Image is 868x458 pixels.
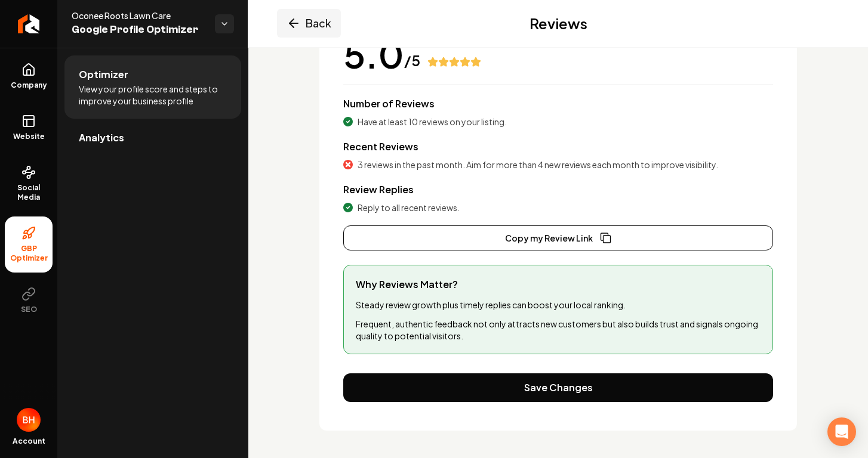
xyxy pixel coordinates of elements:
button: SEO [5,277,53,324]
p: Frequent, authentic feedback not only attracts new customers but also builds trust and signals on... [356,318,761,342]
h2: Reviews [530,14,587,33]
button: Copy my Review Link [343,225,773,250]
div: 5.0 [343,36,404,72]
span: Social Media [5,183,53,202]
img: Rebolt Logo [18,14,40,33]
a: Social Media [5,156,53,212]
span: SEO [16,305,42,314]
span: Account [13,437,45,446]
span: Website [8,132,50,141]
span: 3 reviews in the past month. Aim for more than 4 new reviews each month to improve visibility. [358,159,718,171]
span: Analytics [79,131,124,145]
a: Analytics [64,119,241,157]
span: Google Profile Optimizer [72,21,205,38]
span: View your profile score and steps to improve your business profile [79,83,227,107]
span: GBP Optimizer [5,244,53,263]
div: Open Intercom Messenger [827,417,856,446]
span: Optimizer [79,67,128,82]
button: Save Changes [343,373,773,402]
span: Company [6,81,52,90]
span: Number of Reviews [343,97,435,110]
a: Website [5,104,53,151]
span: Have at least 10 reviews on your listing. [358,116,507,128]
button: Open user button [17,408,41,432]
a: Company [5,53,53,100]
span: Reply to all recent reviews. [358,202,460,213]
p: Steady review growth plus timely replies can boost your local ranking. [356,299,761,311]
span: Recent Reviews [343,140,418,153]
button: Back [277,9,341,38]
span: Why Reviews Matter? [356,277,761,292]
span: Review Replies [343,183,414,196]
span: Oconee Roots Lawn Care [72,10,205,21]
div: /5 [404,51,420,70]
img: Brady Hopkins [17,408,41,432]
